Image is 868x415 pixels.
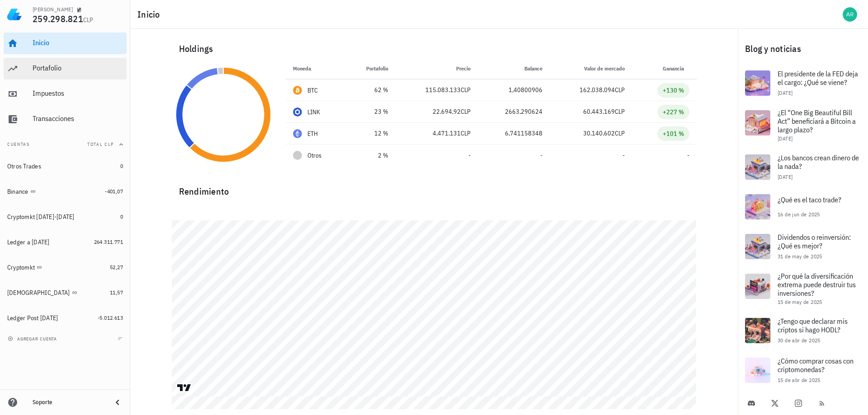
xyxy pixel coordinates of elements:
span: - [468,151,471,159]
span: ¿El “One Big Beautiful Bill Act” beneficiará a Bitcoin a largo plazo? [778,108,856,134]
div: LINK-icon [293,107,302,117]
span: agregar cuenta [9,336,57,342]
div: 2663,290624 [485,107,542,117]
div: Ledger a [DATE] [7,238,50,246]
span: 162.038.094 [580,86,615,94]
th: Balance [478,58,550,79]
a: ¿Tengo que declarar mis criptos si hago HODL? 30 de abr de 2025 [738,311,868,350]
div: Ledger Post [DATE] [7,314,58,322]
a: El presidente de la FED deja el cargo: ¿Qué se viene? [DATE] [738,63,868,103]
span: 31 de may de 2025 [778,253,822,260]
button: CuentasTotal CLP [4,134,127,155]
a: Transacciones [4,108,127,130]
span: 15 de abr de 2025 [778,377,821,383]
span: [DATE] [778,173,793,180]
div: Inicio [33,38,123,47]
div: Impuestos [33,89,123,98]
div: LINK [307,107,321,117]
span: CLP [83,16,94,24]
div: [PERSON_NAME] [33,6,73,13]
a: Ledger Post [DATE] -5.012.613 [4,307,127,329]
span: Otros [307,151,321,160]
a: Cryptomkt [DATE]-[DATE] 0 [4,206,127,228]
button: agregar cuenta [5,334,61,343]
h1: Inicio [137,7,164,22]
span: CLP [615,107,625,116]
div: 6,741158348 [485,129,542,138]
div: avatar [843,7,857,22]
span: CLP [461,107,471,116]
div: Cryptomkt [7,264,35,271]
span: CLP [615,129,625,137]
span: 15 de may de 2025 [778,298,822,305]
span: 60.443.169 [583,107,615,116]
div: 1,40800906 [485,85,542,95]
th: Portafolio [345,58,396,79]
a: Portafolio [4,58,127,79]
span: Total CLP [87,141,114,147]
span: 264.311.771 [94,238,123,245]
span: 30 de abr de 2025 [778,337,821,344]
a: Cryptomkt 52,27 [4,256,127,278]
th: Precio [396,58,478,79]
a: Inicio [4,33,127,54]
span: ¿Tengo que declarar mis criptos si hago HODL? [778,317,848,334]
span: - [623,151,625,159]
div: Binance [7,188,28,196]
span: - [540,151,542,159]
a: [DEMOGRAPHIC_DATA] 11,57 [4,282,127,303]
a: ¿Qué es el taco trade? 16 de jun de 2025 [738,187,868,227]
div: Otros Trades [7,163,41,170]
a: Binance -401,07 [4,181,127,202]
div: 12 % [352,129,388,138]
span: CLP [615,86,625,94]
a: ¿Los bancos crean dinero de la nada? [DATE] [738,147,868,187]
div: Transacciones [33,114,123,123]
div: 2 % [352,151,388,160]
span: CLP [461,129,471,137]
span: 259.298.821 [33,13,83,25]
span: ¿Qué es el taco trade? [778,195,841,204]
span: - [687,151,689,159]
span: 0 [120,213,123,220]
a: Dividendos o reinversión: ¿Qué es mejor? 31 de may de 2025 [738,227,868,266]
span: CLP [461,86,471,94]
span: 16 de jun de 2025 [778,211,820,218]
span: 22.694,92 [433,107,461,116]
a: Impuestos [4,83,127,105]
div: Blog y noticias [738,34,868,63]
th: Moneda [286,58,345,79]
span: [DATE] [778,89,793,96]
a: Ledger a [DATE] 264.311.771 [4,231,127,253]
a: ¿Por qué la diversificación extrema puede destruir tus inversiones? 15 de may de 2025 [738,266,868,311]
span: ¿Por qué la diversificación extrema puede destruir tus inversiones? [778,271,856,298]
div: Portafolio [33,64,123,72]
div: 62 % [352,85,388,95]
span: ¿Cómo comprar cosas con criptomonedas? [778,356,854,374]
span: Ganancia [663,65,689,72]
span: 11,57 [110,289,123,296]
div: 23 % [352,107,388,117]
span: 0 [120,163,123,169]
div: BTC [307,86,318,95]
a: ¿Cómo comprar cosas con criptomonedas? 15 de abr de 2025 [738,350,868,390]
div: Cryptomkt [DATE]-[DATE] [7,213,75,221]
span: 115.083.133 [425,86,461,94]
div: +227 % [663,107,684,117]
div: ETH-icon [293,129,302,138]
a: Otros Trades 0 [4,155,127,177]
span: Dividendos o reinversión: ¿Qué es mejor? [778,233,851,250]
div: +130 % [663,86,684,95]
th: Valor de mercado [550,58,632,79]
span: ¿Los bancos crean dinero de la nada? [778,153,859,171]
div: ETH [307,129,318,138]
div: Holdings [172,34,697,63]
a: ¿El “One Big Beautiful Bill Act” beneficiará a Bitcoin a largo plazo? [DATE] [738,103,868,147]
img: LedgiFi [7,7,22,22]
span: -401,07 [105,188,123,195]
div: [DEMOGRAPHIC_DATA] [7,289,70,297]
span: 30.140.602 [583,129,615,137]
div: Soporte [33,399,105,406]
span: El presidente de la FED deja el cargo: ¿Qué se viene? [778,69,858,87]
a: Charting by TradingView [176,383,192,392]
